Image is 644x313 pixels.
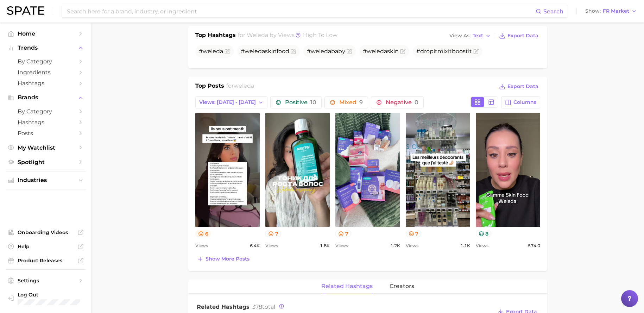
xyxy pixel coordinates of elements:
span: Show [585,9,601,13]
span: Product Releases [18,257,74,264]
button: 6 [195,230,211,237]
span: Views [335,242,348,250]
span: Help [18,243,74,250]
span: 1.8k [320,242,330,250]
a: Product Releases [6,255,86,266]
span: #dropitmixitboostit [416,48,472,55]
span: Views [195,242,208,250]
button: 7 [335,230,351,237]
button: View AsText [448,31,493,40]
a: Onboarding Videos [6,227,86,238]
span: Views [406,242,418,250]
span: Text [473,34,483,38]
a: Hashtags [6,78,86,89]
span: 1.2k [390,242,400,250]
button: Views: [DATE] - [DATE] [195,96,267,108]
span: Show more posts [206,256,250,262]
span: total [252,303,275,310]
span: weleda [247,32,268,38]
button: Show more posts [195,254,251,264]
button: 7 [406,230,422,237]
span: weleda [234,82,254,89]
button: Flag as miscategorized or irrelevant [291,49,296,54]
a: by Category [6,56,86,67]
button: Columns [501,96,540,108]
span: 10 [310,99,316,106]
span: creators [390,283,414,289]
span: related hashtags [321,283,373,289]
span: Negative [386,100,418,105]
a: Settings [6,275,86,286]
h1: Top Posts [195,82,224,92]
h2: for [226,82,254,92]
button: Trends [6,43,86,53]
span: Hashtags [18,80,74,87]
span: weleda [245,48,265,55]
input: Search here for a brand, industry, or ingredient [66,5,536,17]
button: ShowFR Market [583,7,639,16]
span: Columns [513,99,536,105]
span: # baby [307,48,345,55]
span: Industries [18,177,74,183]
span: Views [476,242,488,250]
span: weleda [367,48,387,55]
span: Export Data [507,33,538,39]
span: Views: [DATE] - [DATE] [199,99,256,105]
button: 8 [476,230,492,237]
a: Posts [6,128,86,139]
h2: for by Views [238,31,337,41]
span: # skin [363,48,399,55]
span: Log Out [18,292,80,298]
button: Flag as miscategorized or irrelevant [347,49,352,54]
a: Ingredients [6,67,86,78]
a: Hashtags [6,117,86,128]
span: by Category [18,108,74,115]
span: weleda [203,48,223,55]
span: Ingredients [18,69,74,76]
span: Onboarding Videos [18,229,74,236]
img: SPATE [7,6,44,15]
button: Brands [6,92,86,103]
span: 574.0 [528,242,540,250]
a: Spotlight [6,157,86,168]
span: by Category [18,58,74,65]
a: Help [6,241,86,252]
span: 378 [252,303,262,310]
span: Related Hashtags [197,303,250,310]
span: Export Data [507,83,538,89]
span: Posts [18,130,74,137]
span: # [199,48,223,55]
span: weleda [311,48,331,55]
span: 6.4k [250,242,260,250]
span: Hashtags [18,119,74,126]
span: Home [18,30,74,37]
span: high to low [303,32,337,38]
button: Flag as miscategorized or irrelevant [400,49,406,54]
button: Industries [6,175,86,186]
span: FR Market [603,9,629,13]
span: Trends [18,45,74,51]
a: Home [6,28,86,39]
a: by Category [6,106,86,117]
span: Brands [18,94,74,101]
span: Positive [285,100,316,105]
span: View As [449,34,471,38]
button: Flag as miscategorized or irrelevant [225,49,230,54]
span: Settings [18,277,74,284]
button: Export Data [497,82,540,92]
a: Log out. Currently logged in with e-mail danielle@spate.nyc. [6,289,86,308]
span: Search [543,8,563,15]
button: Flag as miscategorized or irrelevant [473,49,479,54]
span: 1.1k [460,242,470,250]
span: Spotlight [18,159,74,165]
span: Views [265,242,278,250]
span: Mixed [339,100,363,105]
button: 7 [265,230,281,237]
a: My Watchlist [6,142,86,153]
h1: Top Hashtags [195,31,236,41]
button: Export Data [497,31,540,41]
span: My Watchlist [18,144,74,151]
span: 0 [415,99,418,106]
span: 9 [359,99,363,106]
span: # skinfood [241,48,289,55]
